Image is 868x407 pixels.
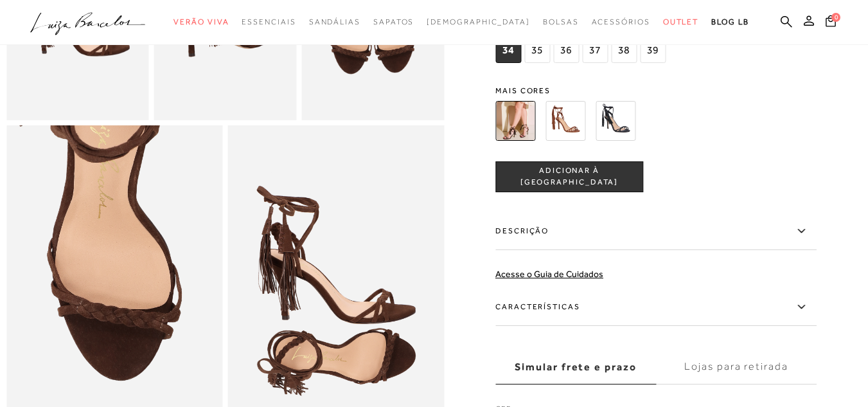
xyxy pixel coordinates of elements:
span: 39 [640,39,666,63]
span: 37 [582,39,608,63]
span: Sapatos [373,17,414,26]
a: BLOG LB [711,10,748,34]
a: categoryNavScreenReaderText [173,10,229,34]
span: Sandálias [309,17,360,26]
span: 36 [553,39,579,63]
label: Lojas para retirada [656,350,817,384]
img: SANDÁLIA DE SALTO ALTO EM COURO CASTANHO COM AMARRAÇÃO [545,101,585,141]
a: categoryNavScreenReaderText [242,10,296,34]
a: noSubCategoriesText [427,10,530,34]
button: ADICIONAR À [GEOGRAPHIC_DATA] [495,161,643,192]
a: categoryNavScreenReaderText [592,10,650,34]
span: 34 [495,39,521,63]
span: ADICIONAR À [GEOGRAPHIC_DATA] [496,166,642,188]
a: categoryNavScreenReaderText [543,10,579,34]
span: [DEMOGRAPHIC_DATA] [427,17,530,26]
a: categoryNavScreenReaderText [663,10,699,34]
a: categoryNavScreenReaderText [309,10,360,34]
a: categoryNavScreenReaderText [373,10,414,34]
img: SANDÁLIA DE SALTO ALTO EM COURO PRETO COM AMARRAÇÃO [596,101,635,141]
span: Essenciais [242,17,296,26]
span: 38 [611,39,637,63]
span: Outlet [663,17,699,26]
img: SANDÁLIA DE SALTO ALTO EM CAMURÇA CAFÉ COM AMARRAÇÃO [495,101,535,141]
span: Acessórios [592,17,650,26]
span: Mais cores [495,87,817,95]
a: Acesse o Guia de Cuidados [495,269,603,279]
span: BLOG LB [711,17,748,26]
span: Verão Viva [173,17,229,26]
label: Simular frete e prazo [495,350,656,384]
button: 0 [822,14,840,32]
span: 35 [524,39,550,63]
span: 0 [831,13,840,22]
span: Bolsas [543,17,579,26]
label: Características [495,289,817,326]
label: Descrição [495,213,817,250]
